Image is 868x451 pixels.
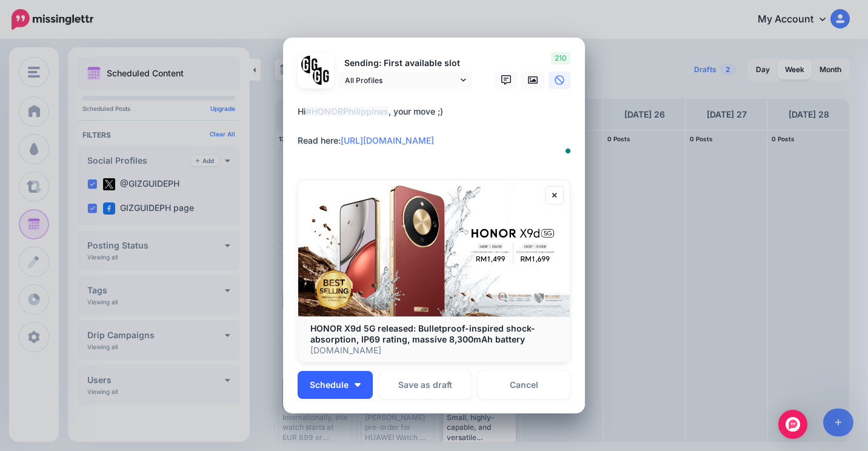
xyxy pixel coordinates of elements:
span: Schedule [310,381,349,389]
button: Schedule [298,371,373,399]
span: All Profiles [345,74,458,87]
img: 353459792_649996473822713_4483302954317148903_n-bsa138318.png [301,56,319,73]
textarea: To enrich screen reader interactions, please activate Accessibility in Grammarly extension settings [298,104,576,162]
img: HONOR X9d 5G released: Bulletproof-inspired shock-absorption, IP69 rating, massive 8,300mAh battery [298,180,570,316]
p: [DOMAIN_NAME] [310,345,558,356]
a: All Profiles [339,72,472,89]
img: arrow-down-white.png [355,383,361,387]
a: Cancel [478,371,570,399]
div: Open Intercom Messenger [778,410,807,439]
b: HONOR X9d 5G released: Bulletproof-inspired shock-absorption, IP69 rating, massive 8,300mAh battery [310,323,535,344]
img: JT5sWCfR-79925.png [313,67,330,85]
button: Save as draft [379,371,472,399]
p: Sending: First available slot [339,56,472,70]
span: 210 [551,52,570,64]
div: Hi , your move ;) Read here: [298,104,576,148]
